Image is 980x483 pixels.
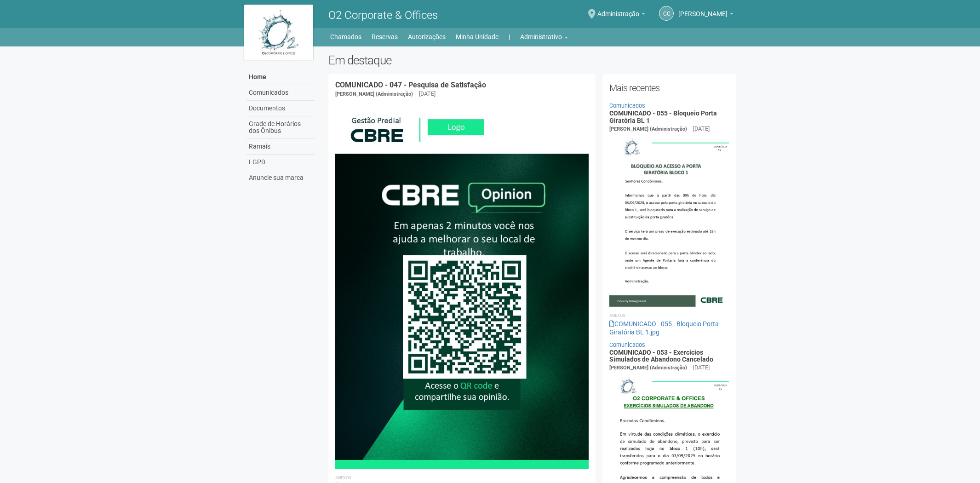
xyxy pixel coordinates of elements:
a: Administração [597,11,645,19]
a: Administrativo [520,30,568,43]
a: COMUNICADO - 055 - Bloqueio Porta Giratória BL 1 [609,109,717,124]
span: [PERSON_NAME] (Administração) [609,126,687,132]
a: COMUNICADO - 047 - Pesquisa de Satisfação [335,80,486,89]
span: [PERSON_NAME] (Administração) [609,365,687,371]
a: Comunicados [609,341,645,348]
a: | [509,30,510,43]
h2: Mais recentes [609,81,729,95]
a: Grade de Horários dos Ônibus [246,116,315,139]
a: Minha Unidade [456,30,499,43]
a: LGPD [246,155,315,170]
img: logo.jpg [244,5,313,60]
span: [PERSON_NAME] (Administração) [335,91,413,97]
a: COMUNICADO - 053 - Exercícios Simulados de Abandono Cancelado [609,349,713,363]
a: Ramais [246,139,315,155]
div: [DATE] [693,363,710,372]
a: [PERSON_NAME] [678,11,734,19]
a: Reservas [372,30,398,43]
img: COMUNICADO%20-%20047%20-%20Pesquisa%20de%20Satisfa%C3%A7%C3%A3o.jpg [335,103,589,469]
a: Comunicados [246,85,315,101]
a: Chamados [330,30,361,43]
div: [DATE] [693,125,710,133]
a: CC [659,6,674,21]
a: Comunicados [609,102,645,109]
li: Anexos [335,474,589,482]
a: Autorizações [408,30,446,43]
a: COMUNICADO - 055 - Bloqueio Porta Giratória BL 1.jpg [609,320,719,336]
a: Documentos [246,101,315,116]
span: Camila Catarina Lima [678,1,728,17]
a: Home [246,69,315,85]
span: O2 Corporate & Offices [328,9,438,22]
h2: Em destaque [328,53,736,67]
a: Anuncie sua marca [246,170,315,185]
span: Administração [597,1,639,17]
div: [DATE] [419,90,436,98]
li: Anexos [609,311,729,320]
img: COMUNICADO%20-%20055%20-%20Bloqueio%20Porta%20Girat%C3%B3ria%20BL%201.jpg [609,133,729,306]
